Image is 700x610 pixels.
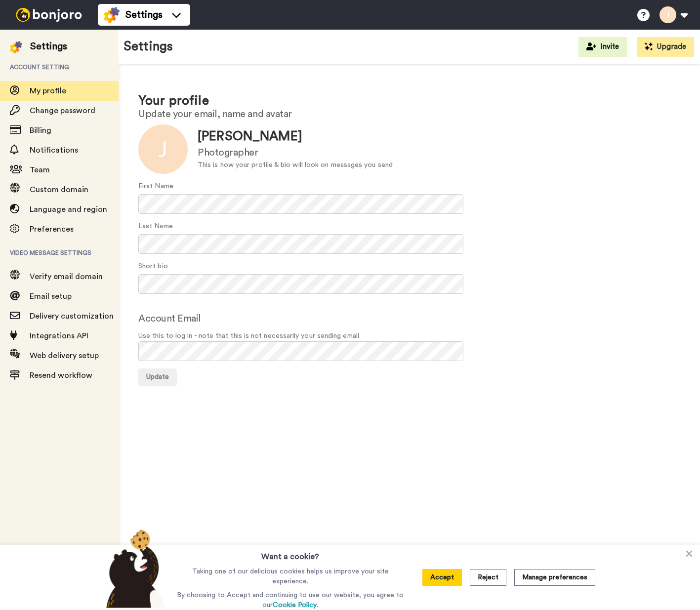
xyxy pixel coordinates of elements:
[146,373,169,380] span: Update
[422,569,462,586] button: Accept
[12,8,86,22] img: bj-logo-header-white.svg
[30,186,88,194] span: Custom domain
[104,7,120,23] img: settings-colored.svg
[30,312,114,320] span: Delivery customization
[138,181,173,192] label: First Name
[261,545,319,563] h3: Want a cookie?
[30,126,51,134] span: Billing
[273,602,317,609] a: Cookie Policy
[138,331,680,341] span: Use this to log in - note that this is not necessarily your sending email
[30,107,95,115] span: Change password
[30,292,72,300] span: Email setup
[30,352,99,360] span: Web delivery setup
[30,87,66,95] span: My profile
[30,40,67,53] div: Settings
[97,529,170,608] img: bear-with-cookie.png
[174,590,406,610] p: By choosing to Accept and continuing to use our website, you agree to our .
[578,37,627,57] button: Invite
[30,371,92,379] span: Resend workflow
[138,221,173,232] label: Last Name
[470,569,506,586] button: Reject
[30,225,74,233] span: Preferences
[198,127,393,146] div: [PERSON_NAME]
[138,109,680,120] h2: Update your email, name and avatar
[30,273,103,281] span: Verify email domain
[30,332,88,340] span: Integrations API
[30,146,78,154] span: Notifications
[30,166,50,174] span: Team
[124,40,173,54] h1: Settings
[514,569,595,586] button: Manage preferences
[198,146,393,160] div: Photographer
[138,311,201,326] label: Account Email
[10,41,22,53] img: settings-colored.svg
[138,261,168,272] label: Short bio
[30,205,107,213] span: Language and region
[174,567,406,586] p: Taking one of our delicious cookies helps us improve your site experience.
[138,368,177,386] button: Update
[198,160,393,170] div: This is how your profile & bio will look on messages you send
[125,8,163,22] span: Settings
[138,94,680,108] h1: Your profile
[637,37,694,57] button: Upgrade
